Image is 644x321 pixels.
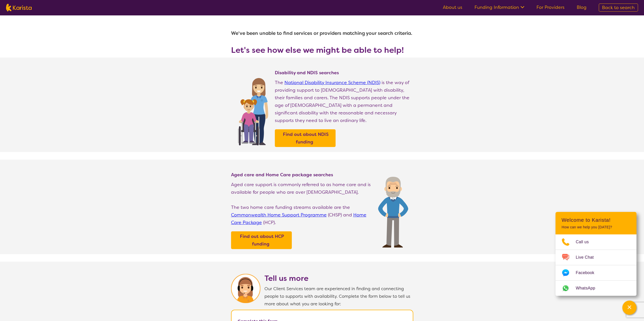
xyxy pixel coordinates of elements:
[602,5,635,11] span: Back to search
[576,284,601,292] span: WhatsApp
[231,45,413,55] h3: Let's see how else we might be able to help!
[240,233,284,247] b: Find out about HCP funding
[275,70,413,76] h4: Disability and NDIS searches
[284,80,380,86] a: National Disability Insurance Scheme (NDIS)
[283,131,329,145] b: Find out about NDIS funding
[264,285,413,308] p: Our Client Services team are experienced in finding and connecting people to supports with availa...
[562,225,630,229] p: How can we help you [DATE]?
[599,4,638,12] a: Back to search
[231,172,373,178] h4: Aged care and Home Care package searches
[555,281,636,296] a: Web link opens in a new tab.
[231,204,373,226] p: The two home care funding streams available are the (CHSP) and (HCP).
[555,234,636,296] ul: Choose channel
[231,274,260,303] img: Karista Client Service
[378,177,408,248] img: Find Age care and home care package services and providers
[231,181,373,196] p: Aged care support is commonly referred to as home care and is available for people who are over [...
[275,79,413,124] p: The is the way of providing support to [DEMOGRAPHIC_DATA] with disability, their families and car...
[236,75,270,145] img: Find NDIS and Disability services and providers
[231,212,327,218] a: Commonwealth Home Support Programme
[276,131,334,146] a: Find out about NDIS funding
[474,4,524,10] a: Funding Information
[536,4,565,10] a: For Providers
[562,217,630,223] h2: Welcome to Karista!
[577,4,587,10] a: Blog
[576,254,600,261] span: Live Chat
[576,238,595,246] span: Call us
[576,269,600,277] span: Facebook
[232,233,290,248] a: Find out about HCP funding
[555,212,636,296] div: Channel Menu
[443,4,462,10] a: About us
[622,301,636,315] button: Channel Menu
[231,27,413,39] h1: We've been unable to find services or providers matching your search criteria.
[264,274,413,283] h2: Tell us more
[6,4,32,11] img: Karista logo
